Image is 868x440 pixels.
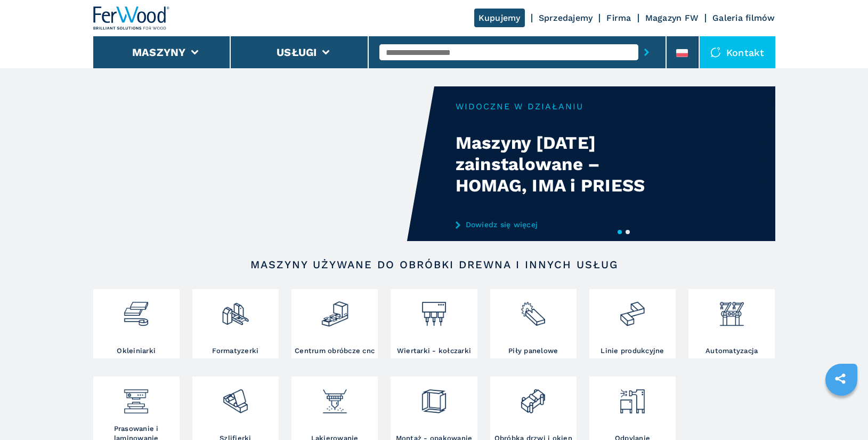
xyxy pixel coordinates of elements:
h3: Automatyzacja [705,346,758,356]
img: centro_di_lavoro_cnc_2.png [321,292,349,328]
img: automazione.png [718,292,746,328]
video: Your browser does not support the video tag. [93,86,434,241]
a: Magazyn FW [645,13,699,23]
a: Wiertarki - kołczarki [391,289,477,358]
a: Sprzedajemy [539,13,593,23]
h3: Piły panelowe [508,346,558,356]
h3: Wiertarki - kołczarki [397,346,471,356]
a: Linie produkcyjne [589,289,676,358]
h2: Maszyny używane do obróbki drewna i innych usług [127,258,741,271]
img: lavorazione_porte_finestre_2.png [519,379,547,415]
iframe: Chat [823,392,860,432]
button: Maszyny [132,46,186,59]
button: Usługi [277,46,317,59]
img: aspirazione_1.png [618,379,646,415]
a: Automatyzacja [688,289,775,358]
h3: Formatyzerki [212,346,258,356]
img: verniciatura_1.png [321,379,349,415]
a: Okleiniarki [93,289,180,358]
img: bordatrici_1.png [122,292,150,328]
a: Piły panelowe [490,289,577,358]
h3: Okleiniarki [117,346,156,356]
a: Formatyzerki [192,289,279,358]
img: squadratrici_2.png [221,292,249,328]
a: Firma [606,13,631,23]
a: Kupujemy [474,9,525,27]
button: 2 [626,230,630,234]
img: levigatrici_2.png [221,379,249,415]
div: Kontakt [700,36,775,68]
button: 1 [618,230,622,234]
button: submit-button [638,40,655,65]
img: montaggio_imballaggio_2.png [420,379,448,415]
a: Centrum obróbcze cnc [291,289,378,358]
img: sezionatrici_2.png [519,292,547,328]
img: foratrici_inseritrici_2.png [420,292,448,328]
a: Galeria filmów [712,13,775,23]
a: sharethis [827,365,854,392]
img: Ferwood [93,6,170,30]
h3: Linie produkcyjne [601,346,664,356]
img: Kontakt [710,47,721,58]
img: linee_di_produzione_2.png [618,292,646,328]
h3: Centrum obróbcze cnc [295,346,375,356]
a: Dowiedz się więcej [456,220,664,229]
img: pressa-strettoia.png [122,379,150,415]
